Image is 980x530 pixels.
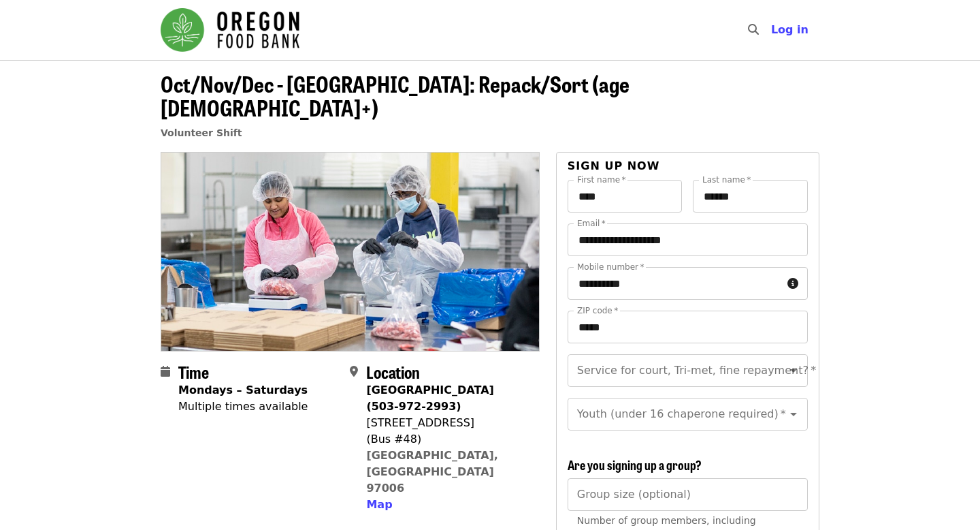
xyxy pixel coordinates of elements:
[568,478,808,511] input: [object Object]
[366,449,498,495] a: [GEOGRAPHIC_DATA], [GEOGRAPHIC_DATA] 97006
[161,365,170,378] i: calendar icon
[178,360,209,384] span: Time
[178,399,308,415] div: Multiple times available
[568,267,782,300] input: Mobile number
[577,307,618,315] label: ZIP code
[760,16,819,44] button: Log in
[702,176,751,184] label: Last name
[568,180,683,213] input: First name
[767,14,778,46] input: Search
[161,67,630,123] span: Oct/Nov/Dec - [GEOGRAPHIC_DATA]: Repack/Sort (age [DEMOGRAPHIC_DATA]+)
[178,384,308,396] strong: Mondays – Saturdays
[161,127,242,138] a: Volunteer Shift
[568,311,808,343] input: ZIP code
[577,219,606,228] label: Email
[161,8,299,52] img: Oregon Food Bank - Home
[771,23,808,36] span: Log in
[350,365,358,378] i: map-marker-alt icon
[161,153,539,350] img: Oct/Nov/Dec - Beaverton: Repack/Sort (age 10+) organized by Oregon Food Bank
[568,456,702,473] span: Are you signing up a group?
[366,497,392,513] button: Map
[366,360,420,384] span: Location
[577,176,626,184] label: First name
[366,384,493,413] strong: [GEOGRAPHIC_DATA] (503-972-2993)
[787,277,798,290] i: circle-info icon
[366,498,392,511] span: Map
[577,263,644,271] label: Mobile number
[693,180,808,213] input: Last name
[568,223,808,256] input: Email
[568,159,660,172] span: Sign up now
[366,431,528,448] div: (Bus #48)
[748,23,759,36] i: search icon
[784,405,803,424] button: Open
[366,415,528,431] div: [STREET_ADDRESS]
[784,361,803,380] button: Open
